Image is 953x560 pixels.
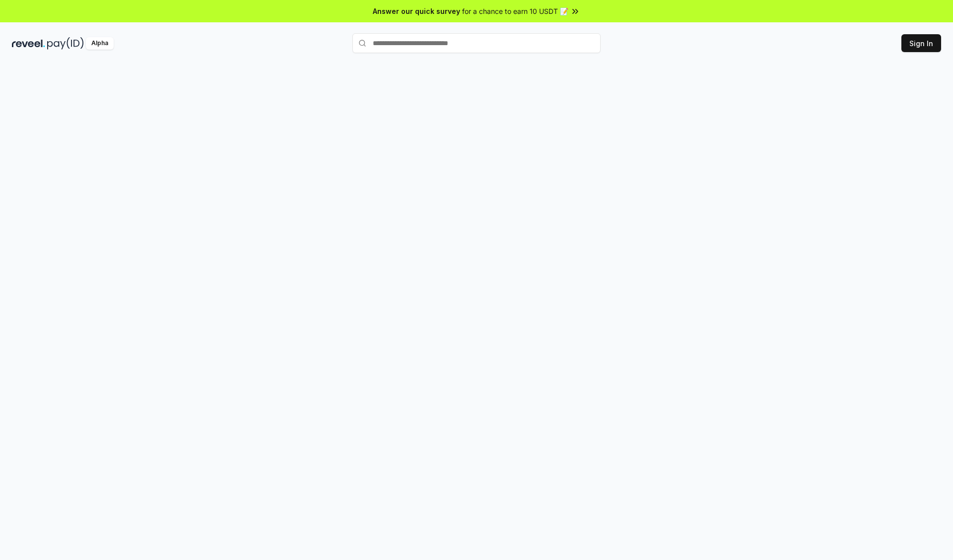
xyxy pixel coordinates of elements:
div: Alpha [86,37,114,50]
span: Answer our quick survey [373,6,460,16]
span: for a chance to earn 10 USDT 📝 [462,6,568,16]
button: Sign In [901,34,941,52]
img: reveel_dark [12,37,45,50]
img: pay_id [47,37,84,50]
